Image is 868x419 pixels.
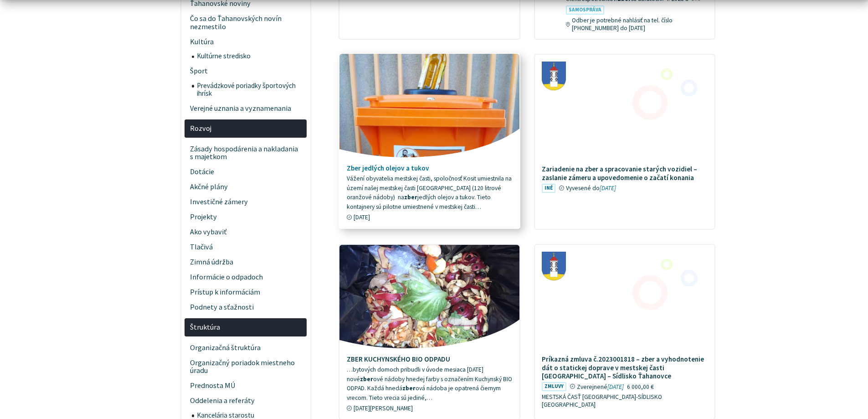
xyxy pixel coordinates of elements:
strong: zber [402,384,416,392]
span: Prednosta MÚ [190,378,302,393]
span: Dotácie [190,165,302,180]
span: Tlačivá [190,240,302,255]
a: Príkazná zmluva č.2023001818 – zber a vyhodnotenie dát o statickej doprave v mestskej časti [GEOG... [535,245,714,415]
a: Akčné plány [185,180,307,195]
a: Zber jedlých olejov a tukov Vážení obyvatelia mestskej časti, spoločnosť Kosit umiestnila na územ... [339,54,519,228]
a: Prednosta MÚ [185,378,307,393]
span: …bytových domoch pribudli v úvode mesiaca [DATE] nové ové nádoby hnedej farby s označením Kuchyns... [347,366,512,402]
a: Investičné zámery [185,195,307,210]
strong: zber [404,193,417,201]
span: MESTSKÁ ČASŤ [GEOGRAPHIC_DATA]-SÍDLISKO [GEOGRAPHIC_DATA] [542,393,708,409]
span: [DATE] [354,213,370,221]
a: Organizačná štruktúra [185,340,307,355]
span: Štruktúra [190,320,302,335]
a: Zimná údržba [185,254,307,269]
span: Organizačná štruktúra [190,340,302,355]
em: [DATE] [600,184,616,192]
span: Samospráva [566,5,604,15]
span: Prevádzkové poriadky športových ihrísk [197,79,302,101]
span: Iné [542,184,555,193]
h4: Príkazná zmluva č.2023001818 – zber a vyhodnotenie dát o statickej doprave v mestskej časti [GEOG... [542,355,708,380]
a: Ako vybaviť [185,225,307,240]
span: Vyvesené do [566,184,616,192]
span: Odber je potrebné nahlásiť na tel. číslo [PHONE_NUMBER] do [DATE] [572,16,708,32]
span: Podnety a sťažnosti [190,300,302,315]
span: Rozvoj [190,121,302,136]
span: Informácie o odpadoch [190,269,302,285]
a: Prístup k informáciám [185,285,307,300]
span: Vážení obyvatelia mestskej časti, spoločnosť Kosit umiestnila na území našej mestskej časti [GEOG... [347,175,512,211]
a: Kultúra [185,34,307,49]
em: [DATE] [607,383,624,391]
span: Zmluvy [542,382,566,392]
a: Organizačný poriadok miestneho úradu [185,355,307,378]
span: Zásady hospodárenia a nakladania s majetkom [190,141,302,165]
a: Rozvoj [185,119,307,138]
span: Organizačný poriadok miestneho úradu [190,355,302,378]
a: Verejné uznania a vyznamenania [185,101,307,116]
span: [DATE][PERSON_NAME] [354,404,413,412]
a: Prevádzkové poriadky športových ihrísk [192,79,307,101]
h4: Zber jedlých olejov a tukov [347,164,513,172]
span: Prístup k informáciám [190,285,302,300]
h4: ZBER KUCHYNSKÉHO BIO ODPADU [347,355,513,363]
a: Zariadenie na zber a spracovanie starých vozidiel – zaslanie zámeru a upovedomenie o začatí konan... [535,55,714,200]
span: Ako vybaviť [190,225,302,240]
span: Verejné uznania a vyznamenania [190,101,302,116]
strong: zber [360,375,373,383]
span: Projekty [190,210,302,225]
a: Informácie o odpadoch [185,269,307,285]
a: Projekty [185,210,307,225]
a: Dotácie [185,165,307,180]
span: Oddelenia a referáty [190,393,302,409]
span: Investičné zámery [190,195,302,210]
span: Šport [190,64,302,79]
a: Tlačivá [185,240,307,255]
a: Štruktúra [185,318,307,337]
span: Kultúra [190,34,302,49]
span: Čo sa do Ťahanovských novín nezmestilo [190,11,302,34]
a: Oddelenia a referáty [185,393,307,409]
a: Kultúrne stredisko [192,49,307,64]
span: Zverejnené [577,383,624,391]
span: Kultúrne stredisko [197,49,302,64]
a: Šport [185,64,307,79]
span: Akčné plány [190,180,302,195]
a: Podnety a sťažnosti [185,300,307,315]
h4: Zariadenie na zber a spracovanie starých vozidiel – zaslanie zámeru a upovedomenie o začatí konania [542,165,708,181]
a: Zásady hospodárenia a nakladania s majetkom [185,141,307,165]
span: 6 000,00 € [627,383,654,391]
span: Zimná údržba [190,254,302,269]
a: Čo sa do Ťahanovských novín nezmestilo [185,11,307,34]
